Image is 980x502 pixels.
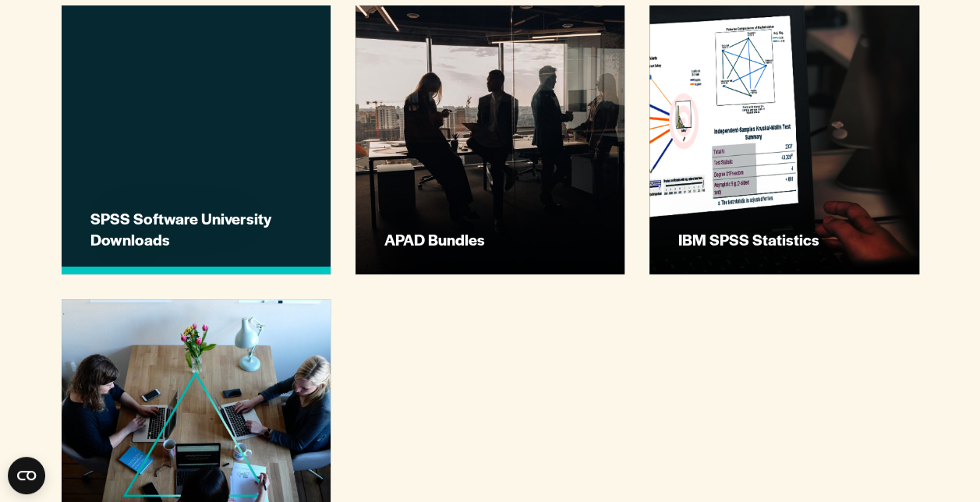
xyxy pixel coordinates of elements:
h3: SPSS Software University Downloads [90,208,306,249]
a: APAD Bundles [356,5,624,274]
a: SPSS Software University Downloads [62,5,331,274]
h3: APAD Bundles [384,229,600,249]
a: IBM SPSS Statistics [649,5,918,274]
h3: IBM SPSS Statistics [678,229,893,249]
button: Open CMP widget [8,457,45,494]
